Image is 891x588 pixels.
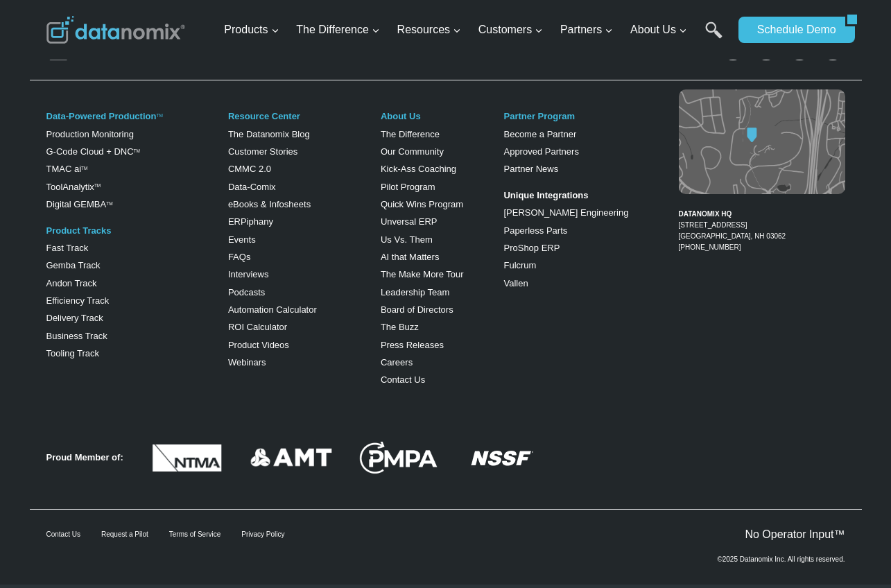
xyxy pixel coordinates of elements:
[478,21,543,39] span: Customers
[381,216,438,227] a: Unversal ERP
[630,21,687,39] span: About Us
[503,207,628,218] a: [PERSON_NAME] Engineering
[381,252,440,262] a: AI that Matters
[46,16,185,44] img: Datanomix
[224,21,279,39] span: Products
[46,452,123,462] strong: Proud Member of:
[228,357,266,367] a: Webinars
[228,146,297,157] a: Customer Stories
[381,340,444,350] a: Press Releases
[134,148,140,153] sup: TM
[46,111,157,121] a: Data-Powered Production
[503,190,588,200] strong: Unique Integrations
[503,146,578,157] a: Approved Partners
[228,216,273,227] a: ERPiphany
[156,113,162,118] a: TM
[46,243,89,253] a: Fast Track
[503,164,558,174] a: Partner News
[228,322,287,332] a: ROI Calculator
[228,129,310,139] a: The Datanomix Blog
[503,278,528,288] a: Vallen
[46,331,107,341] a: Business Track
[397,21,461,39] span: Resources
[81,166,87,171] sup: TM
[381,146,444,157] a: Our Community
[705,21,723,53] a: Search
[381,287,450,297] a: Leadership Team
[381,111,421,121] a: About Us
[503,243,560,253] a: ProShop ERP
[381,374,425,385] a: Contact Us
[228,111,300,121] a: Resource Center
[228,199,311,209] a: eBooks & Infosheets
[503,260,536,270] a: Fulcrum
[228,234,256,245] a: Events
[46,146,140,157] a: G-Code Cloud + DNCTM
[46,225,112,236] a: Product Tracks
[679,221,786,240] a: [STREET_ADDRESS][GEOGRAPHIC_DATA], NH 03062
[738,17,845,43] a: Schedule Demo
[218,8,732,53] nav: Primary Navigation
[46,313,103,323] a: Delivery Track
[46,164,88,174] a: TMAC aiTM
[94,183,101,188] a: TM
[46,295,110,306] a: Efficiency Track
[560,21,613,39] span: Partners
[228,304,317,315] a: Automation Calculator
[381,357,413,367] a: Careers
[381,164,456,174] a: Kick-Ass Coaching
[228,269,269,279] a: Interviews
[381,304,453,315] a: Board of Directors
[679,89,845,194] img: Datanomix map image
[46,348,100,358] a: Tooling Track
[381,269,464,279] a: The Make More Tour
[381,199,463,209] a: Quick Wins Program
[46,182,94,192] a: ToolAnalytix
[228,340,289,350] a: Product Videos
[503,129,576,139] a: Become a Partner
[46,199,113,209] a: Digital GEMBATM
[679,198,845,253] figcaption: [PHONE_NUMBER]
[679,210,732,218] strong: DATANOMIX HQ
[106,201,112,206] sup: TM
[46,129,134,139] a: Production Monitoring
[46,260,101,270] a: Gemba Track
[381,234,433,245] a: Us Vs. Them
[381,182,435,192] a: Pilot Program
[228,252,251,262] a: FAQs
[503,111,575,121] a: Partner Program
[228,182,276,192] a: Data-Comix
[381,129,440,139] a: The Difference
[46,278,97,288] a: Andon Track
[228,287,265,297] a: Podcasts
[228,164,271,174] a: CMMC 2.0
[381,322,419,332] a: The Buzz
[296,21,380,39] span: The Difference
[503,225,567,236] a: Paperless Parts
